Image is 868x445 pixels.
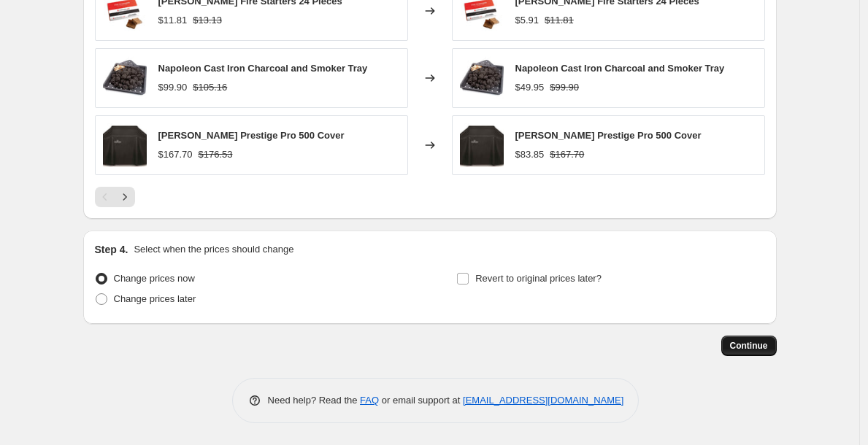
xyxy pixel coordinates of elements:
[158,13,188,28] div: $11.81
[515,63,725,74] span: Napoleon Cast Iron Charcoal and Smoker Tray
[463,395,623,406] a: [EMAIL_ADDRESS][DOMAIN_NAME]
[515,13,539,28] div: $5.91
[103,123,147,167] img: prestige-prestige-pro-61500-ppr500-f__55056__74018.1604094410.1280.1280_80x.jpg
[199,147,233,162] strike: $176.53
[158,63,368,74] span: Napoleon Cast Iron Charcoal and Smoker Tray
[114,293,196,304] span: Change prices later
[545,13,574,28] strike: $11.81
[730,340,768,352] span: Continue
[515,147,545,162] div: $83.85
[158,80,188,95] div: $99.90
[379,395,463,406] span: or email support at
[515,80,545,95] div: $49.95
[193,13,222,28] strike: $13.13
[515,130,702,141] span: [PERSON_NAME] Prestige Pro 500 Cover
[95,242,128,257] h2: Step 4.
[158,147,193,162] div: $167.70
[134,242,293,257] p: Select when the prices should change
[268,395,361,406] span: Need help? Read the
[114,273,195,284] span: Change prices now
[460,56,504,100] img: 67731_charcoal_tray_charcoal_wood-napoleon-grills-1__43998__99099.1604094402.1280.1280_80x.jpg
[550,80,579,95] strike: $99.90
[193,80,227,95] strike: $105.16
[721,336,777,356] button: Continue
[550,147,584,162] strike: $167.70
[158,130,345,141] span: [PERSON_NAME] Prestige Pro 500 Cover
[475,273,602,284] span: Revert to original prices later?
[360,395,379,406] a: FAQ
[460,123,504,167] img: prestige-prestige-pro-61500-ppr500-f__55056__74018.1604094410.1280.1280_80x.jpg
[103,56,147,100] img: 67731_charcoal_tray_charcoal_wood-napoleon-grills-1__43998__99099.1604094402.1280.1280_80x.jpg
[115,187,135,207] button: Next
[95,187,135,207] nav: Pagination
